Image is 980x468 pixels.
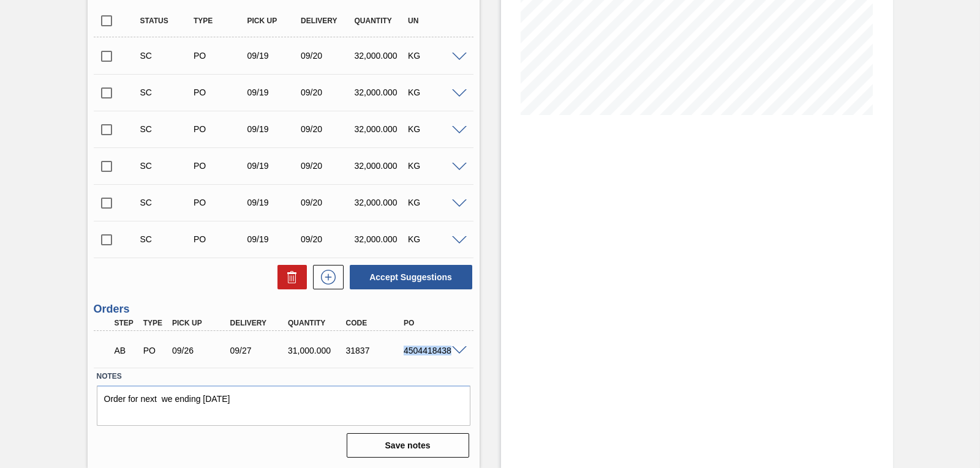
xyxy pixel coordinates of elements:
[244,161,303,171] div: 09/19/2025
[244,87,303,97] div: 09/19/2025
[350,265,472,289] button: Accept Suggestions
[298,198,356,207] div: 09/20/2025
[244,51,303,61] div: 09/19/2025
[401,319,464,327] div: PO
[298,234,356,244] div: 09/20/2025
[137,87,196,97] div: Suggestion Created
[352,161,410,171] div: 32,000.000
[190,87,249,97] div: Purchase order
[137,234,196,244] div: Suggestion Created
[401,346,464,355] div: 4504418438
[271,265,307,289] div: Delete Suggestions
[190,17,249,25] div: Type
[244,124,303,134] div: 09/19/2025
[298,161,356,171] div: 09/20/2025
[137,198,196,207] div: Suggestion Created
[169,346,233,355] div: 09/26/2025
[405,124,464,134] div: KG
[352,51,410,61] div: 32,000.000
[111,319,141,327] div: Step
[137,17,196,25] div: Status
[190,198,249,207] div: Purchase order
[343,319,407,327] div: Code
[352,124,410,134] div: 32,000.000
[352,17,410,25] div: Quantity
[343,346,407,355] div: 31837
[405,234,464,244] div: KG
[137,161,196,171] div: Suggestion Created
[169,319,233,327] div: Pick up
[352,198,410,207] div: 32,000.000
[352,234,410,244] div: 32,000.000
[97,368,470,385] label: Notes
[140,346,170,355] div: Purchase order
[115,346,138,355] p: AB
[227,319,291,327] div: Delivery
[298,51,356,61] div: 09/20/2025
[140,319,170,327] div: Type
[405,17,464,25] div: UN
[244,17,303,25] div: Pick up
[307,265,344,289] div: New suggestion
[405,51,464,61] div: KG
[347,433,469,458] button: Save notes
[298,17,356,25] div: Delivery
[190,234,249,244] div: Purchase order
[244,234,303,244] div: 09/19/2025
[244,198,303,207] div: 09/19/2025
[405,87,464,97] div: KG
[137,51,196,61] div: Suggestion Created
[190,161,249,171] div: Purchase order
[137,124,196,134] div: Suggestion Created
[352,87,410,97] div: 32,000.000
[94,303,473,316] h3: Orders
[227,346,291,355] div: 09/27/2025
[111,337,141,364] div: Awaiting Billing
[405,198,464,207] div: KG
[285,346,349,355] div: 31,000.000
[190,51,249,61] div: Purchase order
[190,124,249,134] div: Purchase order
[285,319,349,327] div: Quantity
[97,385,470,426] textarea: Order for next we ending [DATE]
[298,87,356,97] div: 09/20/2025
[344,264,473,291] div: Accept Suggestions
[298,124,356,134] div: 09/20/2025
[405,161,464,171] div: KG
